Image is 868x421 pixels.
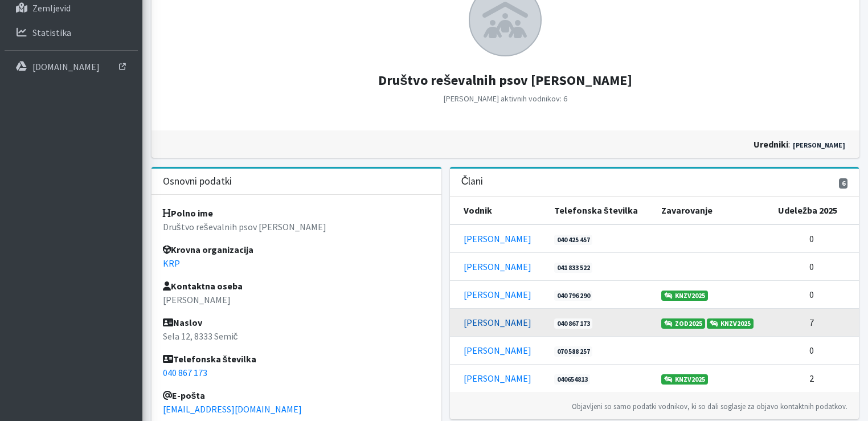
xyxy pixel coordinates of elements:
[163,390,206,401] strong: E-pošta
[464,261,531,272] a: [PERSON_NAME]
[771,364,859,392] td: 2
[572,402,847,411] small: Objavljeni so samo podatki vodnikov, ki so dali soglasje za objavo kontaktnih podatkov.
[450,197,547,224] th: Vodnik
[461,175,484,187] h3: Člani
[771,308,859,336] td: 7
[378,71,632,89] strong: Društvo reševalnih psov [PERSON_NAME]
[163,329,430,343] p: Sela 12, 8333 Semič
[163,367,207,378] a: 040 867 173
[790,140,848,150] a: [PERSON_NAME]
[32,2,71,14] p: Zemljevid
[547,197,655,224] th: Telefonska številka
[444,93,567,104] small: [PERSON_NAME] aktivnih vodnikov: 6
[707,318,754,329] a: KNZV2025
[32,61,100,72] p: [DOMAIN_NAME]
[5,55,138,78] a: [DOMAIN_NAME]
[163,207,213,219] strong: Polno ime
[464,317,531,328] a: [PERSON_NAME]
[771,336,859,364] td: 0
[554,263,593,273] a: 041 833 522
[464,373,531,384] a: [PERSON_NAME]
[505,137,852,151] div: :
[163,244,253,255] strong: Krovna organizacija
[464,289,531,300] a: [PERSON_NAME]
[554,318,593,329] a: 040 867 173
[654,197,771,224] th: Zavarovanje
[5,21,138,44] a: Statistika
[754,138,788,150] strong: uredniki
[661,374,708,385] a: KNZV2025
[163,403,302,415] a: [EMAIL_ADDRESS][DOMAIN_NAME]
[771,280,859,308] td: 0
[464,233,531,244] a: [PERSON_NAME]
[163,257,180,269] a: KRP
[554,291,593,301] a: 040 796 290
[839,178,848,189] span: 6
[163,353,257,365] strong: Telefonska številka
[163,317,202,328] strong: Naslov
[771,224,859,253] td: 0
[554,346,593,357] a: 070 588 257
[661,291,708,301] a: KNZV2025
[554,374,591,385] a: 040654813
[771,197,859,224] th: Udeležba 2025
[661,318,705,329] a: ZOD2025
[554,235,593,245] a: 040 425 457
[163,280,243,292] strong: Kontaktna oseba
[163,293,430,306] p: [PERSON_NAME]
[464,345,531,356] a: [PERSON_NAME]
[771,252,859,280] td: 0
[163,175,232,187] h3: Osnovni podatki
[32,27,71,38] p: Statistika
[163,220,430,234] p: Društvo reševalnih psov [PERSON_NAME]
